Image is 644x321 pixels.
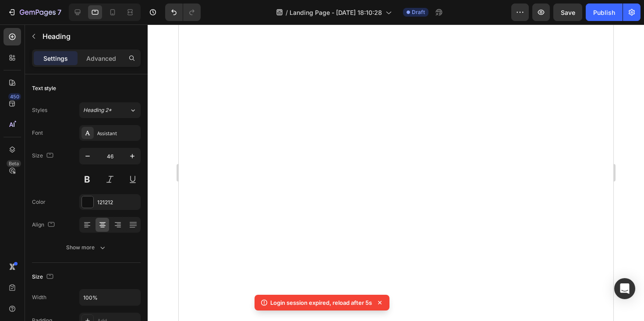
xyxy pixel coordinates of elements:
p: Heading [42,31,137,42]
div: Show more [66,243,107,252]
span: Draft [412,8,425,16]
button: Heading 2* [79,102,141,118]
div: Align [32,219,57,231]
input: Auto [80,290,140,305]
span: / [286,8,288,17]
div: Size [32,150,55,162]
button: Save [553,3,582,21]
div: Styles [32,106,47,114]
p: 7 [57,7,61,17]
div: Text style [32,84,56,92]
span: Heading 2* [83,106,112,114]
div: Publish [593,8,615,17]
span: Landing Page - [DATE] 18:10:28 [290,8,382,17]
div: Size [32,271,55,283]
div: Open Intercom Messenger [614,278,635,299]
div: Undo/Redo [165,3,201,21]
button: Publish [586,3,623,21]
p: Settings [43,54,68,63]
iframe: Design area [179,24,613,321]
span: Save [561,9,575,16]
div: Width [32,293,46,301]
p: Login session expired, reload after 5s [270,298,372,307]
div: Font [32,129,43,137]
button: Show more [32,240,141,255]
div: Assistant [97,129,138,137]
div: 121212 [97,199,138,206]
p: Advanced [86,54,116,63]
div: 450 [8,93,21,100]
button: 7 [4,3,65,21]
div: Color [32,198,46,206]
div: Beta [7,160,21,167]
